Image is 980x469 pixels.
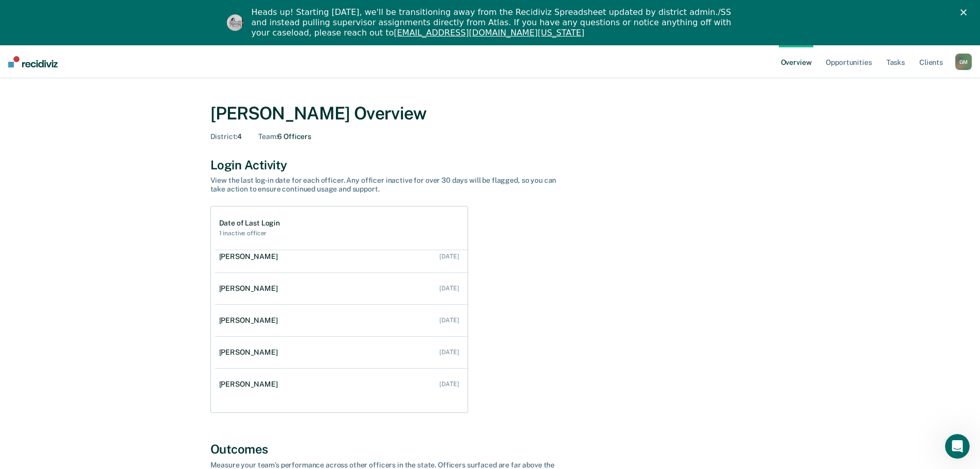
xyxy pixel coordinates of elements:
a: [EMAIL_ADDRESS][DOMAIN_NAME][US_STATE] [394,28,584,38]
a: Overview [779,45,814,78]
div: Heads up! Starting [DATE], we'll be transitioning away from the Recidiviz Spreadsheet updated by ... [252,7,737,38]
div: 4 [210,132,242,141]
div: [PERSON_NAME] [219,348,282,357]
div: [DATE] [439,317,459,324]
div: [PERSON_NAME] [219,252,282,261]
div: Login Activity [210,158,770,172]
a: Clients [917,45,945,78]
iframe: Intercom live chat [945,434,970,459]
div: [DATE] [439,285,459,292]
div: G M [955,54,972,70]
div: [PERSON_NAME] [219,316,282,325]
span: Team : [258,132,277,141]
span: District : [210,132,238,141]
a: [PERSON_NAME] [DATE] [215,338,468,367]
div: [DATE] [439,380,459,388]
h1: Date of Last Login [219,219,280,228]
img: Profile image for Kim [227,14,243,31]
h2: 1 inactive officer [219,230,280,237]
a: Opportunities [824,45,874,78]
div: [PERSON_NAME] [219,380,282,389]
a: [PERSON_NAME] [DATE] [215,242,468,271]
button: GM [955,54,972,70]
div: Outcomes [210,442,770,457]
div: [DATE] [439,253,459,260]
div: [PERSON_NAME] Overview [210,103,770,124]
div: View the last log-in date for each officer. Any officer inactive for over 30 days will be flagged... [210,176,571,194]
a: [PERSON_NAME] [DATE] [215,274,468,303]
div: Close [960,9,971,15]
a: [PERSON_NAME] [DATE] [215,306,468,335]
div: 6 Officers [258,132,311,141]
div: [DATE] [439,349,459,356]
img: Recidiviz [8,56,58,67]
a: [PERSON_NAME] [DATE] [215,370,468,399]
div: [PERSON_NAME] [219,284,282,293]
a: Tasks [884,45,907,78]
